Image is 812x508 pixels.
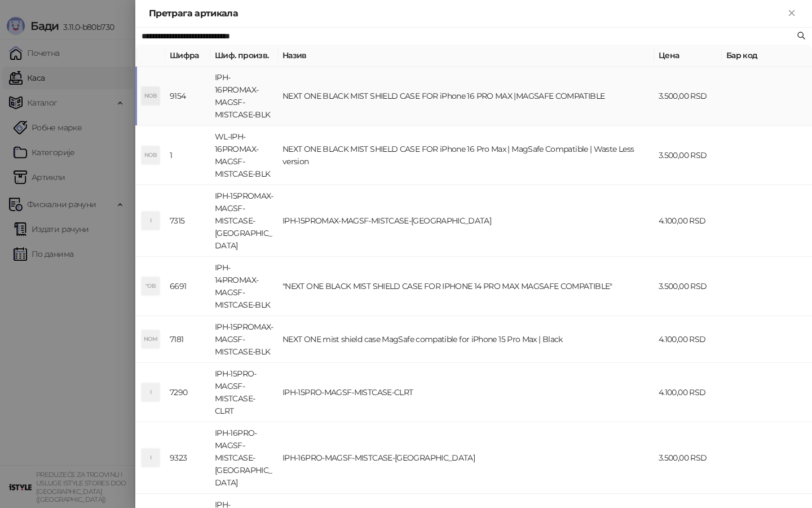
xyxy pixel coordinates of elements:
div: NOB [142,146,160,164]
div: I [142,212,160,230]
th: Шифра [165,45,210,67]
th: Бар код [722,45,812,67]
button: Close [785,7,798,20]
td: IPH-16PRO-MAGSF-MISTCASE-[GEOGRAPHIC_DATA] [210,422,278,494]
div: NOM [142,330,160,348]
th: Шиф. произв. [210,45,278,67]
td: IPH-15PROMAX-MAGSF-MISTCASE-[GEOGRAPHIC_DATA] [210,185,278,257]
td: 7290 [165,363,210,422]
div: I [142,449,160,467]
td: 7315 [165,185,210,257]
td: 4.100,00 RSD [654,363,722,422]
td: 9154 [165,67,210,126]
td: NEXT ONE BLACK MIST SHIELD CASE FOR iPhone 16 Pro Max | MagSafe Compatible | Waste Less version [278,126,654,185]
td: IPH-15PRO-MAGSF-MISTCASE-CLRT [278,363,654,422]
td: "NEXT ONE BLACK MIST SHIELD CASE FOR IPHONE 14 PRO MAX MAGSAFE COMPATIBLE" [278,257,654,316]
td: 4.100,00 RSD [654,185,722,257]
td: 4.100,00 RSD [654,316,722,363]
td: IPH-15PROMAX-MAGSF-MISTCASE-[GEOGRAPHIC_DATA] [278,185,654,257]
div: I [142,383,160,401]
div: Претрага артикала [149,7,785,20]
td: IPH-15PROMAX-MAGSF-MISTCASE-BLK [210,316,278,363]
th: Назив [278,45,654,67]
td: 3.500,00 RSD [654,257,722,316]
td: 3.500,00 RSD [654,67,722,126]
td: 3.500,00 RSD [654,126,722,185]
td: IPH-16PROMAX-MAGSF-MISTCASE-BLK [210,67,278,126]
td: WL-IPH-16PROMAX-MAGSF-MISTCASE-BLK [210,126,278,185]
td: 6691 [165,257,210,316]
td: 3.500,00 RSD [654,422,722,494]
td: NEXT ONE BLACK MIST SHIELD CASE FOR iPhone 16 PRO MAX |MAGSAFE COMPATIBLE [278,67,654,126]
td: NEXT ONE mist shield case MagSafe compatible for iPhone 15 Pro Max | Black [278,316,654,363]
td: IPH-15PRO-MAGSF-MISTCASE-CLRT [210,363,278,422]
td: 7181 [165,316,210,363]
th: Цена [654,45,722,67]
td: IPH-14PROMAX-MAGSF-MISTCASE-BLK [210,257,278,316]
td: 1 [165,126,210,185]
td: 9323 [165,422,210,494]
td: IPH-16PRO-MAGSF-MISTCASE-[GEOGRAPHIC_DATA] [278,422,654,494]
div: NOB [142,87,160,105]
div: "OB [142,277,160,295]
